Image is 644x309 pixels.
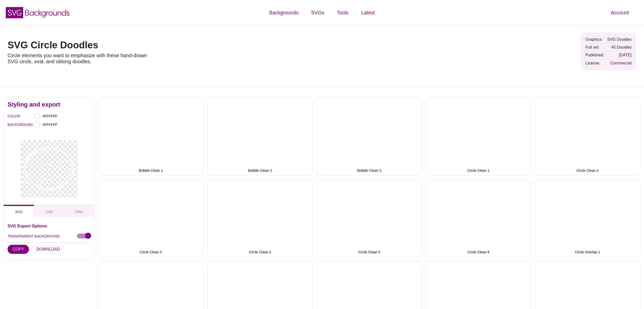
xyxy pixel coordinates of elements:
[584,44,606,51] td: Full set:
[331,5,355,20] a: Tools
[606,51,633,59] td: [DATE]
[584,51,606,59] td: Published:
[8,40,151,50] h1: SVG Circle Doodles
[316,97,422,175] button: Bubble Clean 3
[584,59,606,67] td: License:
[98,179,204,257] button: Circle Clean 3
[8,102,91,107] h2: Styling and export
[8,121,14,128] label: BACKGROUND
[8,113,14,119] label: COLOR
[426,179,531,257] button: Circle Clean 6
[207,179,313,257] button: Circle Clean 4
[34,205,64,216] button: CSS
[606,44,633,51] td: 45 Doodles
[98,97,204,175] button: Bubble Clean 1
[207,97,313,175] button: Bubble Clean 2
[305,5,331,20] a: SVGs
[31,245,65,254] button: DOWNLOAD
[426,97,531,175] button: Circle Clean 1
[584,36,606,43] td: Graphics:
[64,205,94,216] button: PNG
[263,5,305,20] a: Backgrounds
[46,210,53,214] span: CSS
[606,36,633,43] td: SVG Doodles
[75,210,83,214] span: PNG
[610,61,631,65] a: Commercial
[355,5,381,20] a: Latest
[8,52,151,64] p: Circle elements you want to emphasize with these hand-drawn SVG circle, oval, and oblong doodles.
[8,224,91,228] h3: SVG Export Options
[605,5,635,20] a: Account
[535,179,640,257] button: Circle Overlap 1
[316,179,422,257] button: Circle Clean 5
[8,233,60,239] label: TRANSPARENT BACKGROUND
[8,245,29,254] button: COPY
[535,97,640,175] button: Circle Clean 2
